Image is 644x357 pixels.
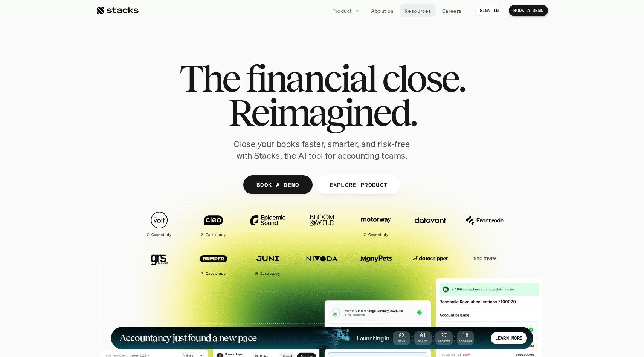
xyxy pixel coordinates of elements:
[461,255,508,261] p: and more
[89,175,122,180] a: Privacy Policy
[190,208,237,241] a: Case study
[190,246,237,279] a: Case study
[495,336,522,341] p: LEARN MORE
[246,61,375,95] span: financial
[432,334,435,342] strong: :
[260,271,280,276] h2: Case study
[111,327,533,349] a: Accountancy just found a new paceLaunching in02Days:01Hours:37Minutes:10SecondsLEARN MORE
[353,208,400,241] a: Case study
[410,334,414,342] strong: :
[256,179,299,190] p: BOOK A DEMO
[329,179,388,190] p: EXPLORE PRODUCT
[393,334,410,338] span: 02
[179,61,239,95] span: The
[393,340,410,342] span: Days
[228,138,416,162] p: Close your books faster, smarter, and risk-free with Stacks, the AI tool for accounting teams.
[457,334,474,338] span: 10
[453,334,456,342] strong: :
[357,334,389,342] h4: Launching in
[244,246,291,279] a: Case study
[414,334,432,338] span: 01
[368,233,388,237] h2: Case study
[435,340,453,342] span: Minutes
[119,334,257,342] h1: Accountancy just found a new pace
[228,95,416,129] span: Reimagined.
[206,271,226,276] h2: Case study
[382,61,465,95] span: close.
[206,233,226,237] h2: Case study
[435,334,453,338] span: 37
[243,175,313,194] a: BOOK A DEMO
[457,340,474,342] span: Seconds
[151,233,171,237] h2: Case study
[414,340,432,342] span: Hours
[136,208,183,241] a: Case study
[316,175,401,194] a: EXPLORE PRODUCT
